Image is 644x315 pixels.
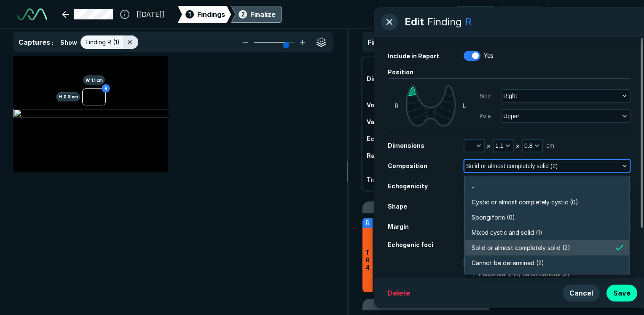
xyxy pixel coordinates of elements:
[495,141,503,150] span: 1.1
[388,162,427,169] span: Composition
[188,10,191,19] span: 1
[388,52,439,60] span: Include in Report
[472,213,515,222] span: Spongiform (0)
[231,6,282,23] div: 2Finalize
[466,161,558,171] span: Solid or almost completely solid (2)
[472,258,544,268] span: Cannot be determined (2)
[86,38,120,47] span: Finding R (1)
[388,203,407,210] span: Shape
[563,285,600,301] button: Cancel
[484,51,494,60] span: Yes
[388,142,424,149] span: Dimensions
[503,91,517,100] span: Right
[485,140,493,152] div: ×
[472,182,474,192] span: -
[595,6,631,23] button: avatar-name
[56,92,80,101] span: H 0.8 cm
[606,285,637,301] button: Save
[463,101,466,110] span: L
[472,243,570,253] span: Solid or almost completely solid (2)
[472,228,542,237] span: Mixed cystic and solid (1)
[394,101,399,110] span: R
[388,182,428,190] span: Echogenicity
[381,285,417,301] button: Delete
[60,38,77,47] span: Show
[472,198,578,207] span: Cystic or almost completely cystic (0)
[83,75,105,84] span: W 1.1 cm
[197,9,225,19] span: Findings
[17,8,47,20] img: See-Mode Logo
[137,9,164,19] span: [[DATE]]
[480,92,491,100] span: Side
[456,6,496,23] button: Undo
[405,14,424,30] span: Edit
[388,68,413,76] span: Position
[388,223,409,230] span: Margin
[388,241,433,248] span: Echogenic foci
[480,112,491,120] span: Pole
[503,111,519,121] span: Upper
[250,9,276,19] div: Finalize
[52,39,54,46] span: :
[19,38,50,46] span: Captures
[514,140,522,152] div: ×
[465,14,472,30] div: R
[546,141,554,150] span: cm
[13,5,51,24] a: See-Mode Logo
[178,6,231,23] div: 1Findings
[241,10,245,19] span: 2
[427,14,462,30] div: Finding
[501,6,539,23] button: Redo
[524,141,532,150] span: 0.8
